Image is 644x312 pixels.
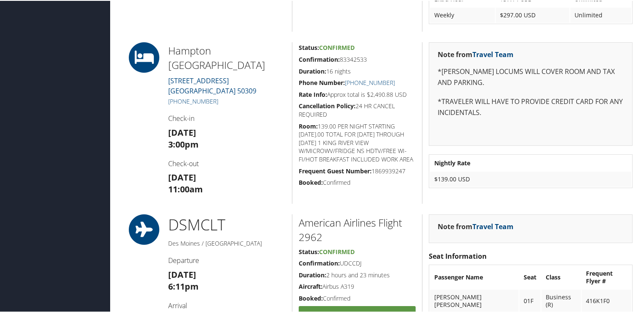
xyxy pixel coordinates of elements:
a: [PHONE_NUMBER] [168,96,218,104]
td: [PERSON_NAME] [PERSON_NAME] [430,289,518,312]
strong: Seat Information [429,251,487,260]
strong: 6:11pm [168,280,199,291]
h4: Check-in [168,113,286,122]
strong: Confirmation: [299,55,340,63]
strong: Duration: [299,66,326,74]
h5: 2 hours and 23 minutes [299,270,416,279]
h5: 139.00 PER NIGHT STARTING [DATE].00 TOTAL FOR [DATE] THROUGH [DATE] 1 KING RIVER VIEW W/MICROWV/F... [299,121,416,163]
td: Weekly [430,7,494,22]
th: Frequent Flyer # [582,265,631,288]
strong: Duration: [299,270,326,278]
th: Passenger Name [430,265,518,288]
strong: Phone Number: [299,78,345,86]
td: 01F [519,289,541,312]
strong: Cancellation Policy: [299,101,355,109]
strong: [DATE] [168,268,196,279]
strong: Note from [438,221,514,230]
span: Confirmed [319,247,355,255]
h2: Hampton [GEOGRAPHIC_DATA] [168,43,286,71]
p: *[PERSON_NAME] LOCUMS WILL COVER ROOM AND TAX AND PARKING. [438,66,624,87]
h5: 24 HR CANCEL REQUIRED [299,101,416,118]
th: Seat [519,265,541,288]
strong: [DATE] [168,126,196,137]
h2: American Airlines Flight 2962 [299,215,416,243]
td: Unlimited [570,7,631,22]
strong: Room: [299,121,318,129]
strong: [DATE] [168,171,196,182]
strong: Booked: [299,293,323,301]
td: Business (R) [541,289,581,312]
h1: DSM CLT [168,213,286,235]
a: [STREET_ADDRESS][GEOGRAPHIC_DATA] 50309 [168,75,256,95]
span: Confirmed [319,43,355,51]
strong: Frequent Guest Number: [299,166,372,174]
th: Nightly Rate [430,155,631,170]
td: $297.00 USD [496,7,569,22]
h5: UDCCDJ [299,258,416,267]
h5: Approx total is $2,490.88 USD [299,90,416,98]
strong: Confirmation: [299,258,340,266]
a: [PHONE_NUMBER] [345,78,395,86]
a: Travel Team [472,221,514,230]
strong: Booked: [299,178,323,186]
h5: Confirmed [299,178,416,186]
h4: Departure [168,255,286,264]
strong: Note from [438,49,514,58]
h5: 16 nights [299,66,416,75]
strong: Status: [299,43,319,51]
strong: 11:00am [168,183,203,194]
h4: Arrival [168,300,286,309]
strong: Rate Info: [299,90,327,98]
strong: 3:00pm [168,138,199,149]
h5: Des Moines / [GEOGRAPHIC_DATA] [168,238,286,247]
h5: 1869939247 [299,166,416,175]
th: Class [541,265,581,288]
strong: Aircraft: [299,282,322,290]
p: *TRAVELER WILL HAVE TO PROVIDE CREDIT CARD FOR ANY INCIDENTALS. [438,96,624,117]
td: 416K1F0 [582,289,631,312]
a: Travel Team [472,49,514,58]
h5: 83342533 [299,55,416,63]
h5: Confirmed [299,293,416,302]
h4: Check-out [168,158,286,167]
strong: Status: [299,247,319,255]
h5: Airbus A319 [299,282,416,290]
td: $139.00 USD [430,171,631,186]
